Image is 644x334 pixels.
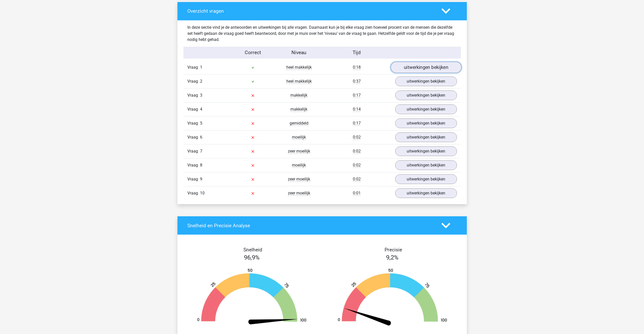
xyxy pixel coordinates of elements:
div: Correct [230,49,276,56]
span: 3 [200,93,202,98]
span: Vraag [187,92,200,98]
a: uitwerkingen bekijken [395,146,457,156]
span: Vraag [187,134,200,140]
a: uitwerkingen bekijken [395,132,457,142]
span: 9,2% [386,254,399,261]
span: 5 [200,121,202,126]
span: heel makkelijk [286,65,312,70]
span: 0:02 [353,135,361,140]
span: heel makkelijk [286,79,312,84]
h4: Precisie [328,247,459,253]
a: uitwerkingen bekijken [395,188,457,198]
span: makkelijk [290,93,307,98]
span: 1 [200,65,202,70]
span: 96,9% [244,254,260,261]
span: 0:02 [353,163,361,168]
span: 6 [200,135,202,140]
span: 0:02 [353,149,361,154]
span: zeer moeilijk [288,191,310,196]
span: Vraag [187,106,200,112]
span: 0:17 [353,121,361,126]
span: Vraag [187,190,200,196]
span: makkelijk [290,107,307,112]
span: zeer moeilijk [288,149,310,154]
a: uitwerkingen bekijken [390,62,461,73]
span: 0:18 [353,65,361,70]
img: 9.368dbdf3dc12.png [330,268,455,326]
h4: Snelheid en Precisie Analyse [187,223,434,229]
span: 4 [200,107,202,112]
span: Vraag [187,162,200,168]
span: 0:37 [353,79,361,84]
a: uitwerkingen bekijken [395,104,457,114]
span: moeilijk [292,163,306,168]
span: Vraag [187,78,200,84]
span: 10 [200,191,205,195]
a: uitwerkingen bekijken [395,118,457,128]
span: moeilijk [292,135,306,140]
a: uitwerkingen bekijken [395,77,457,86]
span: Vraag [187,120,200,126]
div: In deze sectie vind je de antwoorden en uitwerkingen bij alle vragen. Daarnaast kun je bij elke v... [184,24,461,43]
span: 7 [200,149,202,154]
span: 9 [200,177,202,181]
span: Vraag [187,176,200,182]
span: Vraag [187,148,200,154]
span: 0:17 [353,93,361,98]
span: 2 [200,79,202,84]
h4: Snelheid [187,247,318,253]
span: 8 [200,163,202,168]
span: 0:02 [353,177,361,182]
span: Vraag [187,64,200,70]
a: uitwerkingen bekijken [395,160,457,170]
div: Tijd [322,49,391,56]
div: Niveau [276,49,322,56]
span: 0:14 [353,107,361,112]
span: zeer moeilijk [288,177,310,182]
a: uitwerkingen bekijken [395,174,457,184]
a: uitwerkingen bekijken [395,90,457,100]
span: 0:01 [353,191,361,196]
img: 97.cffe5254236c.png [189,268,315,326]
span: gemiddeld [290,121,308,126]
h4: Overzicht vragen [187,8,434,14]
